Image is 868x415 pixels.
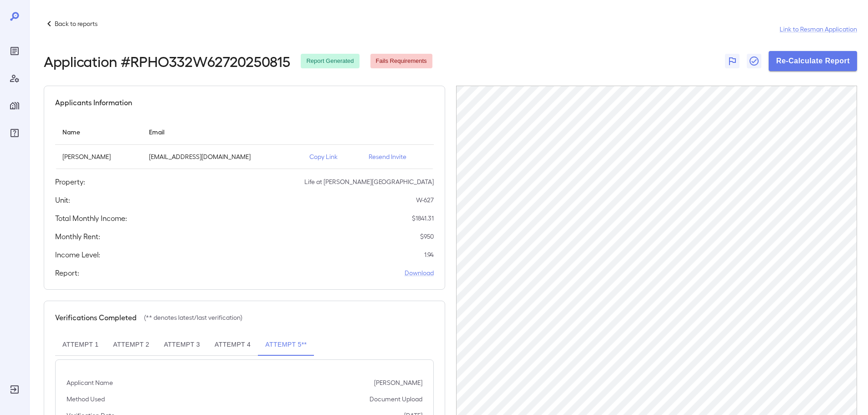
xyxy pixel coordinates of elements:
[7,126,22,140] div: FAQ
[725,54,740,68] button: Flag Report
[44,53,290,69] h2: Application # RPHO332W62720250815
[149,152,295,161] p: [EMAIL_ADDRESS][DOMAIN_NAME]
[207,334,258,356] button: Attempt 4
[7,382,22,397] div: Log Out
[55,267,79,278] h5: Report:
[769,51,857,71] button: Re-Calculate Report
[370,395,422,404] p: Document Upload
[55,119,142,145] th: Name
[747,54,761,68] button: Close Report
[55,213,127,224] h5: Total Monthly Income:
[144,313,242,322] p: (** denotes latest/last verification)
[258,334,314,356] button: Attempt 5**
[309,152,354,161] p: Copy Link
[157,334,207,356] button: Attempt 3
[106,334,156,356] button: Attempt 2
[55,249,100,260] h5: Income Level:
[301,57,359,66] span: Report Generated
[55,119,434,169] table: simple table
[55,176,85,187] h5: Property:
[304,177,434,186] p: Life at [PERSON_NAME][GEOGRAPHIC_DATA]
[55,231,100,242] h5: Monthly Rent:
[7,71,22,86] div: Manage Users
[780,25,857,34] a: Link to Resman Application
[412,214,434,223] p: $ 1841.31
[55,312,137,323] h5: Verifications Completed
[405,268,434,277] a: Download
[424,250,434,259] p: 1.94
[55,195,70,205] h5: Unit:
[62,152,134,161] p: [PERSON_NAME]
[67,395,105,404] p: Method Used
[7,44,22,58] div: Reports
[369,152,426,161] p: Resend Invite
[416,195,434,205] p: W-627
[55,97,132,108] h5: Applicants Information
[142,119,302,145] th: Email
[55,19,98,28] p: Back to reports
[55,334,106,356] button: Attempt 1
[67,378,113,387] p: Applicant Name
[370,57,432,66] span: Fails Requirements
[374,378,422,387] p: [PERSON_NAME]
[420,232,434,241] p: $ 950
[7,98,22,113] div: Manage Properties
